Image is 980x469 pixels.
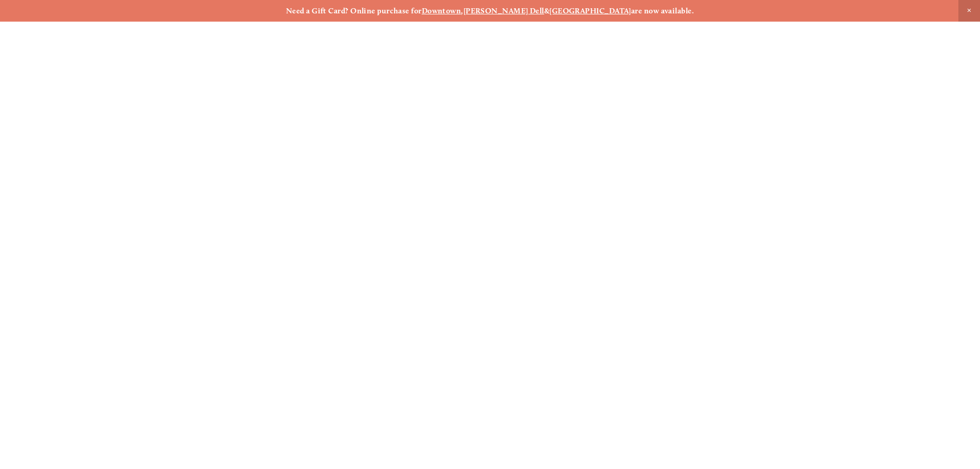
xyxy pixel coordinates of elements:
[461,6,463,15] strong: ,
[544,6,549,15] strong: &
[549,6,631,15] a: [GEOGRAPHIC_DATA]
[631,6,694,15] strong: are now available.
[464,6,544,15] a: [PERSON_NAME] Dell
[286,6,422,15] strong: Need a Gift Card? Online purchase for
[422,6,461,15] a: Downtown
